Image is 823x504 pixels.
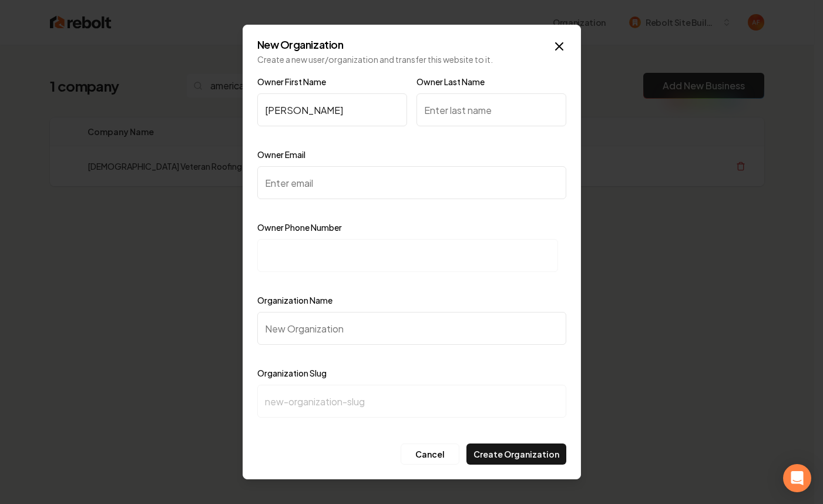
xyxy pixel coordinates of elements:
[257,149,305,160] label: Owner Email
[257,368,327,378] label: Organization Slug
[257,312,566,345] input: New Organization
[416,93,566,126] input: Enter last name
[401,443,459,465] button: Cancel
[257,295,332,305] label: Organization Name
[257,53,566,65] p: Create a new user/organization and transfer this website to it.
[466,443,566,465] button: Create Organization
[257,385,566,418] input: new-organization-slug
[257,166,566,199] input: Enter email
[257,222,342,233] label: Owner Phone Number
[257,76,326,87] label: Owner First Name
[257,39,566,50] h2: New Organization
[416,76,485,87] label: Owner Last Name
[257,93,407,126] input: Enter first name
